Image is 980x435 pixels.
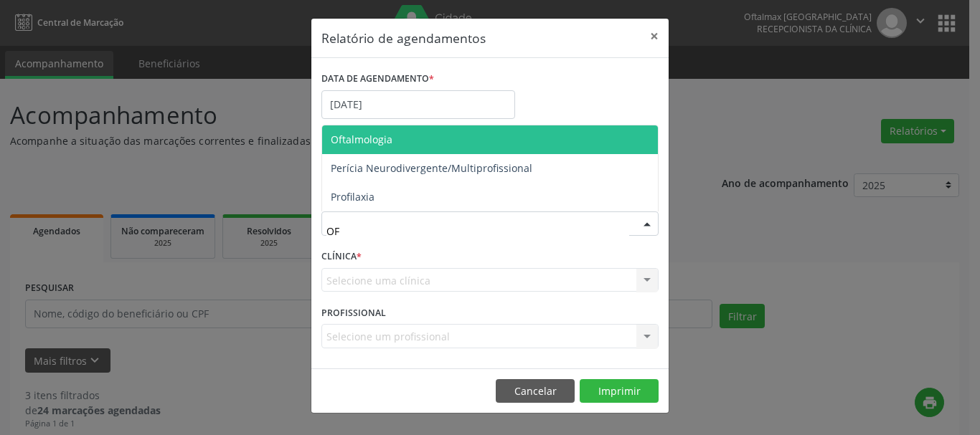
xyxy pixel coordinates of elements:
button: Cancelar [496,379,575,403]
label: DATA DE AGENDAMENTO [321,68,434,90]
span: Oftalmologia [331,133,392,146]
span: Perícia Neurodivergente/Multiprofissional [331,161,532,175]
input: Selecione uma data ou intervalo [321,90,515,119]
label: PROFISSIONAL [321,302,386,324]
input: Seleciona uma especialidade [326,216,629,245]
button: Imprimir [580,379,659,403]
button: Close [640,19,669,54]
label: CLÍNICA [321,246,362,268]
span: Profilaxia [331,190,374,204]
h5: Relatório de agendamentos [321,29,486,47]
